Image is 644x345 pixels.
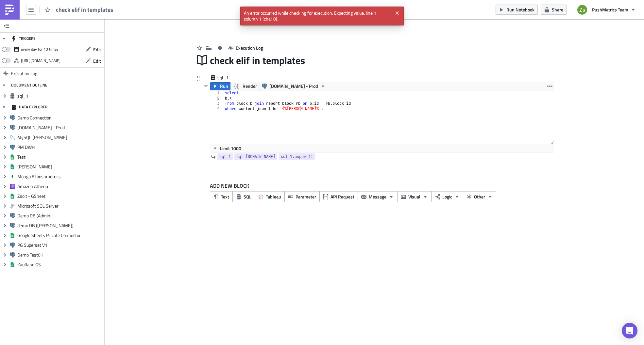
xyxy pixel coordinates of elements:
div: Open Intercom Messenger [622,323,637,338]
img: Avatar [577,4,588,15]
button: Render [230,82,260,90]
span: Execution Log [11,68,37,79]
span: SQL [244,193,251,200]
button: SQL [232,191,255,202]
span: Zsolt - GSheet [17,193,103,199]
span: Kaufland GS [17,262,103,268]
span: API Request [330,193,354,200]
button: API Request [319,191,358,202]
span: Demo Test01 [17,252,103,258]
span: demo DB ([PERSON_NAME]) [17,223,103,228]
button: Edit [82,56,104,66]
span: [DOMAIN_NAME] - Prod [269,82,318,90]
button: Hide content [202,82,210,90]
span: Edit [93,57,101,64]
span: Share [552,6,563,13]
div: 4 [210,106,224,111]
button: Run [210,82,230,90]
span: Other [474,193,485,200]
div: 2 [210,96,224,101]
button: Other [463,191,496,202]
span: [DOMAIN_NAME] - Prod [17,125,103,131]
div: https://pushmetrics.io/api/v1/report/zBL2KpelKY/webhook?token=09804e81ff1a4251a76a35e4b1446dfd [21,56,60,66]
label: ADD NEW BLOCK [210,182,554,190]
span: sql_1 [17,93,103,99]
button: Limit 1000 [210,144,244,152]
button: Visual [397,191,432,202]
span: Microsoft SQL Server [17,203,103,209]
span: Text [221,193,229,200]
button: Parameter [284,191,320,202]
div: TRIGGERS [11,33,36,44]
button: Edit [82,44,104,55]
span: Visual [408,193,420,200]
a: sql_1.export() [279,153,315,160]
span: Mongo BI pushmetrics [17,174,103,180]
button: Run Notebook [496,5,538,15]
span: sql_1.export() [281,153,313,160]
button: Execution Log [225,43,266,53]
span: PM DWH [17,144,103,150]
div: every day for 10 times [21,44,59,54]
span: Execution Log [236,44,263,51]
span: Test [17,154,103,160]
span: Parameter [296,193,316,200]
div: DATA EXPLORER [11,101,47,113]
span: Demo DB (Admin) [17,213,103,219]
span: Logic [442,193,452,200]
span: [PERSON_NAME] [17,164,103,170]
img: PushMetrics [5,5,15,15]
div: 1 [210,90,224,96]
button: [DOMAIN_NAME] - Prod [260,82,328,90]
button: Logic [431,191,463,202]
button: Share [541,5,567,15]
span: Run Notebook [506,6,534,13]
div: 3 [210,101,224,106]
span: Edit [93,46,101,53]
span: PushMetrics Team [592,6,628,13]
span: Tableau [266,193,281,200]
span: Demo Connection [17,115,103,121]
span: check elif in templates [210,53,306,68]
button: Tableau [255,191,285,202]
a: sql_1 [217,153,233,160]
a: sql_[DOMAIN_NAME] [234,153,277,160]
span: Amazon Athena [17,183,103,189]
span: Message [369,193,386,200]
button: Text [210,191,233,202]
span: PG Superset V1 [17,242,103,248]
span: Google Sheets Private Connector [17,232,103,238]
span: Render [243,82,257,90]
span: Limit 1000 [220,145,241,152]
button: Message [358,191,398,202]
span: MySQL [PERSON_NAME] [17,134,103,140]
button: PushMetrics Team [573,3,639,17]
button: Close [392,8,402,18]
span: sql_1 [219,153,231,160]
span: sql_1 [217,74,244,81]
span: An error occurred while checking for execution: Expecting value: line 1 column 1 (char 0). [240,7,392,25]
span: Run [220,82,228,90]
span: sql_[DOMAIN_NAME] [236,153,275,160]
div: DOCUMENT OUTLINE [11,79,47,91]
span: check elif in templates [56,6,114,14]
